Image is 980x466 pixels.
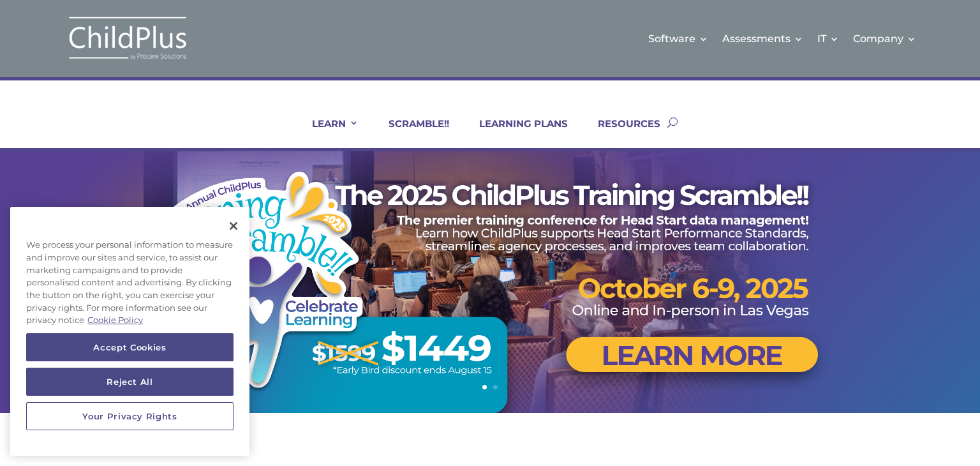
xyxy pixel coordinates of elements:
div: Privacy [10,207,249,456]
div: We process your personal information to measure and improve our sites and service, to assist our ... [10,232,249,333]
a: SCRAMBLE!! [373,117,449,148]
a: Company [853,13,916,64]
button: Close [219,212,248,240]
button: Accept Cookies [26,333,234,361]
button: Reject All [26,368,234,396]
a: LEARN [296,117,359,148]
a: Assessments [722,13,803,64]
a: LEARNING PLANS [463,117,568,148]
a: IT [817,13,839,64]
a: 2 [493,385,498,389]
a: RESOURCES [582,117,660,148]
div: Cookie banner [10,207,249,456]
a: Software [648,13,708,64]
button: Your Privacy Rights [26,402,234,430]
a: 1 [482,385,487,389]
a: More information about your privacy, opens in a new tab [87,315,143,325]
